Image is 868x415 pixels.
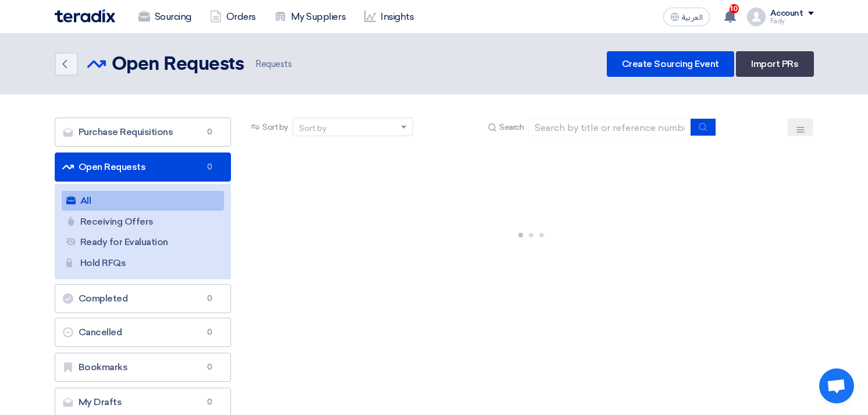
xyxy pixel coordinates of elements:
span: 0 [202,361,216,373]
h2: Open Requests [112,53,244,76]
a: Create Sourcing Event [607,51,734,77]
img: Teradix logo [55,9,115,23]
a: Hold RFQs [62,253,225,273]
span: 0 [202,327,216,338]
div: Fady [770,18,814,24]
span: 0 [202,126,216,138]
span: 0 [202,396,216,408]
a: Cancelled0 [55,318,232,347]
a: Import PRs [736,51,813,77]
img: profile_test.png [747,8,766,26]
a: Bookmarks0 [55,353,232,382]
a: My Suppliers [265,4,355,30]
span: 0 [202,293,216,304]
div: Open chat [819,368,854,403]
a: Insights [355,4,423,30]
a: All [62,191,225,211]
span: Sort by [262,121,288,133]
span: Search [499,121,524,133]
a: Receiving Offers [62,212,225,232]
span: 10 [730,4,739,13]
span: Requests [253,58,291,71]
div: Account [770,9,803,19]
span: العربية [682,13,703,22]
a: Sourcing [129,4,201,30]
input: Search by title or reference number [528,119,691,136]
button: العربية [663,8,710,26]
a: Ready for Evaluation [62,232,225,252]
a: Completed0 [55,284,232,313]
span: 0 [202,161,216,173]
div: Sort by [299,122,326,134]
a: Orders [201,4,265,30]
a: Purchase Requisitions0 [55,118,232,147]
a: Open Requests0 [55,152,232,182]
